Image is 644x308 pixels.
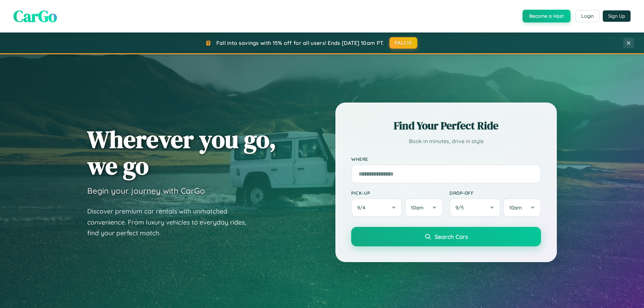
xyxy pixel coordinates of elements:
[523,10,571,22] button: Become a Host
[411,204,424,211] span: 10am
[87,126,276,179] h1: Wherever you go, we go
[216,40,384,46] span: Fall into savings with 15% off for all users! Ends [DATE] 10am PT.
[405,198,443,217] button: 10am
[509,204,522,211] span: 10am
[351,118,541,133] h2: Find Your Perfect Ride
[449,198,500,217] button: 9/5
[13,5,57,27] span: CarGo
[357,204,369,211] span: 9 / 4
[351,136,541,146] p: Book in minutes, drive in style
[435,233,468,240] span: Search Cars
[603,10,631,22] button: Sign Up
[576,10,599,22] button: Login
[455,204,467,211] span: 9 / 5
[389,37,418,49] button: FALL15
[351,198,402,217] button: 9/4
[351,156,541,162] label: Where
[351,190,443,196] label: Pick-up
[351,227,541,246] button: Search Cars
[449,190,541,196] label: Drop-off
[503,198,541,217] button: 10am
[87,186,205,196] h3: Begin your journey with CarGo
[87,206,255,239] p: Discover premium car rentals with unmatched convenience. From luxury vehicles to everyday rides, ...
